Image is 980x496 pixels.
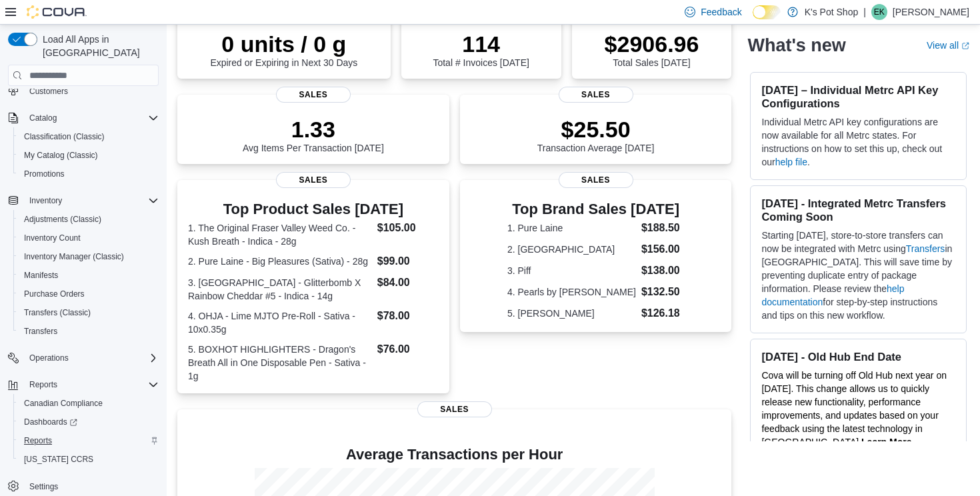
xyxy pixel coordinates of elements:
[19,433,57,449] a: Reports
[24,326,57,337] span: Transfers
[641,220,684,236] dd: $188.50
[24,270,58,281] span: Manifests
[19,211,107,227] a: Adjustments (Classic)
[641,284,684,300] dd: $132.50
[641,305,684,321] dd: $126.18
[19,305,159,321] span: Transfers (Classic)
[3,349,164,367] button: Operations
[13,210,164,229] button: Adjustments (Classic)
[19,267,63,283] a: Manifests
[417,401,492,417] span: Sales
[24,377,63,393] button: Reports
[19,249,159,265] span: Inventory Manager (Classic)
[19,211,159,227] span: Adjustments (Classic)
[19,286,90,302] a: Purchase Orders
[24,251,124,262] span: Inventory Manager (Classic)
[377,308,439,324] dd: $78.00
[507,243,636,256] dt: 2. [GEOGRAPHIC_DATA]
[24,83,73,99] a: Customers
[19,395,159,411] span: Canadian Compliance
[906,243,945,254] a: Transfers
[24,110,159,126] span: Catalog
[861,437,911,447] a: Learn More
[13,165,164,183] button: Promotions
[761,197,955,223] h3: [DATE] - Integrated Metrc Transfers Coming Soon
[761,115,955,169] p: Individual Metrc API key configurations are now available for all Metrc states. For instructions ...
[276,87,351,103] span: Sales
[3,81,164,100] button: Customers
[19,147,159,163] span: My Catalog (Classic)
[863,4,866,20] p: |
[24,193,159,209] span: Inventory
[243,116,384,143] p: 1.33
[188,221,372,248] dt: 1. The Original Fraser Valley Weed Co. - Kush Breath - Indica - 28g
[19,129,159,145] span: Classification (Classic)
[24,289,85,299] span: Purchase Orders
[507,307,636,320] dt: 5. [PERSON_NAME]
[24,193,67,209] button: Inventory
[29,379,57,390] span: Reports
[24,233,81,243] span: Inventory Count
[701,5,741,19] span: Feedback
[433,31,529,57] p: 114
[19,414,159,430] span: Dashboards
[29,195,62,206] span: Inventory
[276,172,351,188] span: Sales
[3,477,164,496] button: Settings
[19,305,96,321] a: Transfers (Classic)
[874,4,885,20] span: EK
[13,303,164,322] button: Transfers (Classic)
[19,451,159,467] span: Washington CCRS
[507,264,636,277] dt: 3. Piff
[13,413,164,431] a: Dashboards
[24,479,63,495] a: Settings
[188,447,721,463] h4: Average Transactions per Hour
[210,31,357,68] div: Expired or Expiring in Next 30 Days
[24,82,159,99] span: Customers
[24,350,74,366] button: Operations
[13,229,164,247] button: Inventory Count
[19,395,108,411] a: Canadian Compliance
[19,147,103,163] a: My Catalog (Classic)
[24,110,62,126] button: Catalog
[243,116,384,153] div: Avg Items Per Transaction [DATE]
[188,309,372,336] dt: 4. OHJA - Lime MJTO Pre-Roll - Sativa - 10x0.35g
[871,4,887,20] div: Elisa Keay
[24,214,101,225] span: Adjustments (Classic)
[188,201,439,217] h3: Top Product Sales [DATE]
[13,322,164,341] button: Transfers
[19,451,99,467] a: [US_STATE] CCRS
[19,129,110,145] a: Classification (Classic)
[377,253,439,269] dd: $99.00
[188,343,372,383] dt: 5. BOXHOT HIGHLIGHTERS - Dragon's Breath All in One Disposable Pen - Sativa - 1g
[537,116,655,143] p: $25.50
[188,255,372,268] dt: 2. Pure Laine - Big Pleasures (Sativa) - 28g
[24,435,52,446] span: Reports
[29,113,57,123] span: Catalog
[559,172,633,188] span: Sales
[24,417,77,427] span: Dashboards
[377,341,439,357] dd: $76.00
[3,191,164,210] button: Inventory
[753,5,781,19] input: Dark Mode
[761,370,947,447] span: Cova will be turning off Old Hub next year on [DATE]. This change allows us to quickly release ne...
[377,220,439,236] dd: $105.00
[761,83,955,110] h3: [DATE] – Individual Metrc API Key Configurations
[19,230,159,246] span: Inventory Count
[3,109,164,127] button: Catalog
[13,127,164,146] button: Classification (Classic)
[24,350,159,366] span: Operations
[29,353,69,363] span: Operations
[13,285,164,303] button: Purchase Orders
[24,377,159,393] span: Reports
[507,221,636,235] dt: 1. Pure Laine
[37,33,159,59] span: Load All Apps in [GEOGRAPHIC_DATA]
[29,86,68,97] span: Customers
[377,275,439,291] dd: $84.00
[747,35,845,56] h2: What's new
[761,229,955,322] p: Starting [DATE], store-to-store transfers can now be integrated with Metrc using in [GEOGRAPHIC_D...
[433,31,529,68] div: Total # Invoices [DATE]
[605,31,699,57] p: $2906.96
[19,414,83,430] a: Dashboards
[13,146,164,165] button: My Catalog (Classic)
